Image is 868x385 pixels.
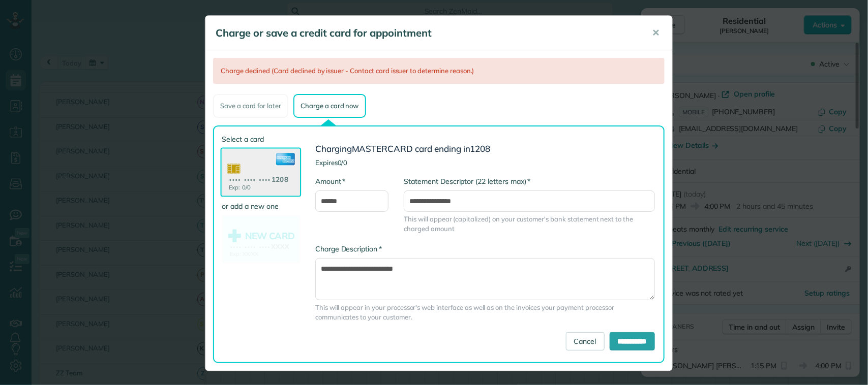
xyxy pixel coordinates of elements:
h5: Charge or save a credit card for appointment [216,26,638,40]
label: Select a card [222,134,300,144]
h3: Charging card ending in [315,144,655,154]
div: Charge a card now [293,94,366,118]
span: ✕ [652,27,660,39]
span: This will appear in your processor's web interface as well as on the invoices your payment proces... [315,303,655,322]
span: 1208 [470,143,491,154]
a: Cancel [566,332,605,350]
label: Charge Description [315,244,382,254]
label: Amount [315,176,345,186]
span: This will appear (capitalized) on your customer's bank statement next to the charged amount [404,214,654,234]
div: Charge declined (Card declined by issuer - Contact card issuer to determine reason.) [213,58,665,84]
div: Save a card for later [213,94,288,118]
span: MASTERCARD [352,143,413,154]
label: or add a new one [222,201,300,211]
h4: Expires [315,159,655,166]
span: 0/0 [338,158,348,167]
label: Statement Descriptor (22 letters max) [404,176,530,186]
